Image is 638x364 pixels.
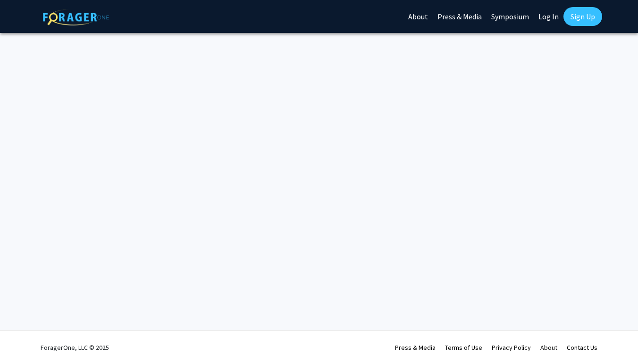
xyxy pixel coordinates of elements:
a: About [540,343,557,352]
a: Press & Media [395,343,436,352]
a: Terms of Use [445,343,482,352]
img: ForagerOne Logo [43,9,109,25]
a: Contact Us [567,343,597,352]
a: Sign Up [563,7,602,26]
a: Privacy Policy [492,343,531,352]
div: ForagerOne, LLC © 2025 [41,331,109,364]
